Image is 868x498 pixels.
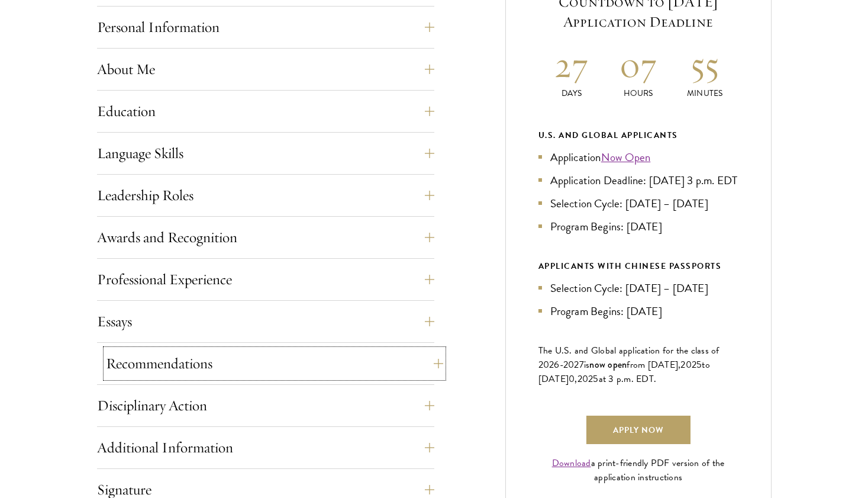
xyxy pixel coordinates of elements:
[106,349,443,378] button: Recommendations
[569,372,575,386] span: 0
[680,358,696,372] span: 202
[601,149,651,166] a: Now Open
[575,372,577,386] span: ,
[97,181,434,210] button: Leadership Roles
[538,195,738,212] li: Selection Cycle: [DATE] – [DATE]
[560,358,579,372] span: -202
[672,87,738,99] p: Minutes
[605,87,672,99] p: Hours
[97,433,434,462] button: Additional Information
[97,55,434,83] button: About Me
[599,372,657,386] span: at 3 p.m. EDT.
[554,358,559,372] span: 6
[584,358,590,372] span: is
[97,265,434,294] button: Professional Experience
[696,358,702,372] span: 5
[538,172,738,189] li: Application Deadline: [DATE] 3 p.m. EDT
[672,43,738,87] h2: 55
[579,358,584,372] span: 7
[538,87,605,99] p: Days
[538,358,710,386] span: to [DATE]
[97,139,434,168] button: Language Skills
[586,416,690,444] a: Apply Now
[605,43,672,87] h2: 07
[538,218,738,235] li: Program Begins: [DATE]
[552,456,591,470] a: Download
[97,97,434,126] button: Education
[577,372,593,386] span: 202
[97,223,434,252] button: Awards and Recognition
[589,358,627,371] span: now open
[97,13,434,41] button: Personal Information
[538,303,738,320] li: Program Begins: [DATE]
[538,456,738,484] div: a print-friendly PDF version of the application instructions
[538,43,605,87] h2: 27
[593,372,598,386] span: 5
[627,358,680,372] span: from [DATE],
[538,279,738,297] li: Selection Cycle: [DATE] – [DATE]
[538,128,738,143] div: U.S. and Global Applicants
[538,343,719,372] span: The U.S. and Global application for the class of 202
[97,391,434,420] button: Disciplinary Action
[538,259,738,274] div: APPLICANTS WITH CHINESE PASSPORTS
[538,149,738,166] li: Application
[97,307,434,336] button: Essays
